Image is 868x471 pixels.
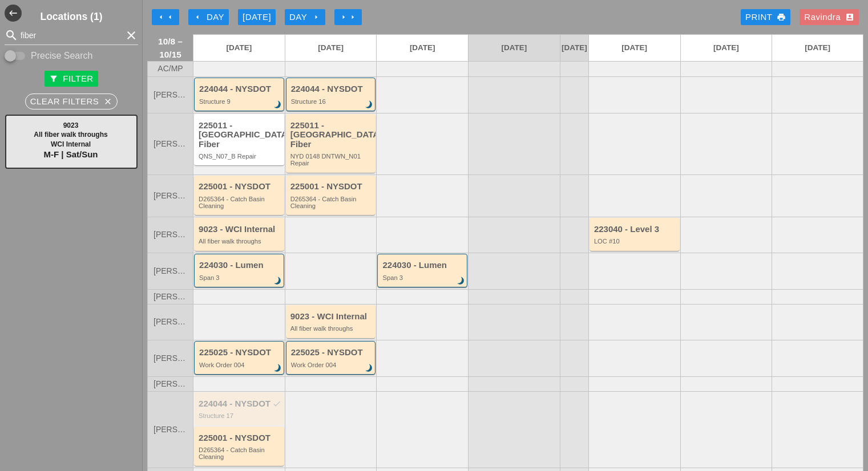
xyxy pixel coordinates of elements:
[291,348,373,358] div: 225025 - NYSDOT
[154,380,187,388] span: [PERSON_NAME]
[124,29,138,42] i: clear
[49,74,58,83] i: filter_alt
[800,9,859,25] button: Ravindra
[154,318,187,326] span: [PERSON_NAME]
[745,11,786,24] div: Print
[154,354,187,363] span: [PERSON_NAME]
[382,274,464,281] div: Span 3
[364,362,376,375] i: brightness_3
[25,94,118,109] button: Clear Filters
[290,153,373,167] div: NYD 0148 DNTWN_N01 Repair
[285,9,325,25] button: Day
[289,11,321,24] div: Day
[804,11,854,24] div: Ravindra
[154,192,187,200] span: [PERSON_NAME]
[199,412,281,419] div: Structure 17
[199,362,281,368] div: Work Order 004
[154,91,187,99] span: [PERSON_NAME]
[199,121,281,149] div: 225011 - [GEOGRAPHIC_DATA] Fiber
[51,140,91,148] span: WCI Internal
[30,95,113,108] div: Clear Filters
[156,13,165,22] i: arrow_left
[49,72,93,86] div: Filter
[103,97,112,106] i: close
[199,274,281,281] div: Span 3
[154,293,187,301] span: [PERSON_NAME]
[154,267,187,275] span: [PERSON_NAME]
[199,399,281,409] div: 224044 - NYSDOT
[777,13,786,22] i: print
[165,13,175,22] i: arrow_left
[382,261,464,270] div: 224030 - Lumen
[290,312,373,322] div: 9023 - WCI Internal
[594,238,677,245] div: LOC #10
[199,238,281,245] div: All fiber walk throughs
[5,29,18,42] i: search
[5,5,22,22] i: west
[193,11,224,24] div: Day
[594,225,677,234] div: 223040 - Level 3
[238,9,276,25] button: [DATE]
[272,275,284,287] i: brightness_3
[154,35,187,61] span: 10/8 – 10/15
[199,433,281,443] div: 225001 - NYSDOT
[154,230,187,239] span: [PERSON_NAME]
[312,13,321,22] i: arrow_right
[772,35,863,61] a: [DATE]
[285,35,377,61] a: [DATE]
[272,99,284,111] i: brightness_3
[152,9,179,25] button: Move Back 1 Week
[63,121,79,129] span: 9023
[21,26,122,44] input: Search
[681,35,772,61] a: [DATE]
[291,362,373,368] div: Work Order 004
[243,11,271,24] div: [DATE]
[334,9,362,25] button: Move Ahead 1 Week
[291,84,373,94] div: 224044 - NYSDOT
[188,9,229,25] button: Day
[845,13,854,22] i: account_box
[290,325,373,332] div: All fiber walk throughs
[45,71,98,87] button: Filter
[272,362,284,375] i: brightness_3
[5,49,138,63] div: Enable Precise search to match search terms exactly.
[364,99,376,111] i: brightness_3
[339,13,348,22] i: arrow_right
[193,35,285,61] a: [DATE]
[154,140,187,148] span: [PERSON_NAME]
[31,50,93,62] label: Precise Search
[348,13,357,22] i: arrow_right
[199,261,281,270] div: 224030 - Lumen
[158,64,183,73] span: AC/MP
[560,35,588,61] a: [DATE]
[199,225,281,234] div: 9023 - WCI Internal
[589,35,680,61] a: [DATE]
[272,399,281,408] i: check
[199,84,281,94] div: 224044 - NYSDOT
[199,348,281,358] div: 225025 - NYSDOT
[154,425,187,434] span: [PERSON_NAME]
[469,35,560,61] a: [DATE]
[199,153,281,160] div: QNS_N07_B Repair
[290,121,373,149] div: 225011 - [GEOGRAPHIC_DATA] Fiber
[5,5,22,22] button: Shrink Sidebar
[199,196,281,210] div: D265364 - Catch Basin Cleaning
[290,182,373,192] div: 225001 - NYSDOT
[199,182,281,192] div: 225001 - NYSDOT
[199,98,281,105] div: Structure 9
[455,275,467,287] i: brightness_3
[291,98,373,105] div: Structure 16
[741,9,790,25] a: Print
[193,13,202,22] i: arrow_left
[377,35,468,61] a: [DATE]
[199,446,281,461] div: D265364 - Catch Basin Cleaning
[34,131,107,139] span: All fiber walk throughs
[43,149,98,159] span: M-F | Sat/Sun
[290,196,373,210] div: D265364 - Catch Basin Cleaning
